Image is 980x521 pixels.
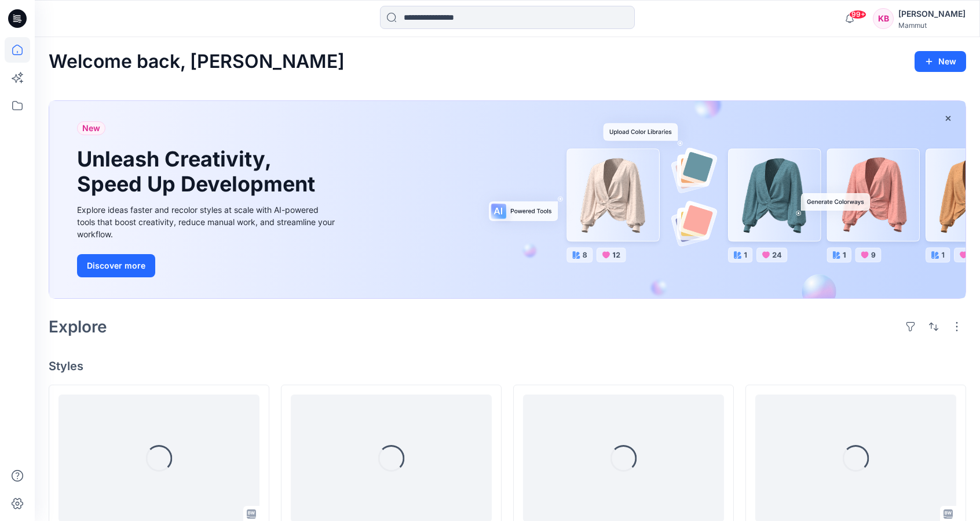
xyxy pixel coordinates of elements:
[849,10,866,19] span: 99+
[49,359,966,373] h4: Styles
[77,254,338,277] a: Discover more
[77,204,338,240] div: Explore ideas faster and recolor styles at scale with AI-powered tools that boost creativity, red...
[77,147,320,197] h1: Unleash Creativity, Speed Up Development
[82,121,100,135] span: New
[77,254,155,277] button: Discover more
[915,51,966,72] button: New
[898,21,966,30] div: Mammut
[873,8,894,29] div: KB
[49,51,345,73] h2: Welcome back, [PERSON_NAME]
[898,7,966,21] div: [PERSON_NAME]
[49,317,107,336] h2: Explore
